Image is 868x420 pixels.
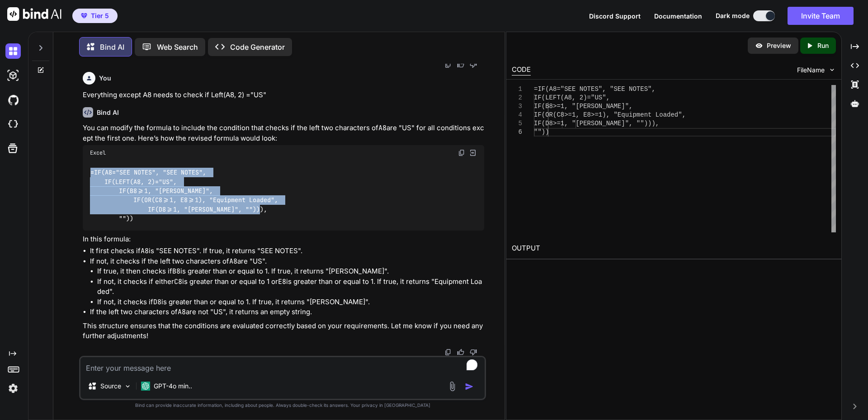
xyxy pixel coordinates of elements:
[97,277,484,297] li: If not, it checks if either is greater than or equal to 1 or is greater than or equal to 1. If tr...
[512,94,522,102] div: 2
[506,238,841,259] h2: OUTPUT
[458,149,465,156] img: copy
[79,402,486,409] p: Bind can provide inaccurate information, including about people. Always double-check its answers....
[788,7,854,25] button: Invite Team
[5,92,21,108] img: githubDark
[90,246,484,256] li: It first checks if is "SEE NOTES". If true, it returns "SEE NOTES".
[716,11,750,20] span: Dark mode
[90,149,106,156] span: Excel
[589,11,641,21] button: Discord Support
[83,123,484,143] p: You can modify the formula to include the condition that checks if the left two characters of are...
[465,382,474,391] img: icon
[172,267,180,276] code: B8
[755,42,763,50] img: preview
[512,65,531,76] div: CODE
[141,382,150,391] img: GPT-4o mini
[469,149,477,157] img: Open in Browser
[5,43,21,59] img: darkChat
[5,117,21,132] img: cloudideIcon
[654,12,702,20] span: Documentation
[512,85,522,94] div: 1
[178,307,186,316] code: A8
[534,128,549,136] span: ""))
[534,103,632,110] span: IF(B8>=1, "[PERSON_NAME]",
[72,9,118,23] button: premiumTier 5
[229,257,237,266] code: A8
[157,42,198,52] p: Web Search
[100,382,121,391] p: Source
[100,42,124,52] p: Bind AI
[99,74,111,83] h6: You
[153,297,161,307] code: D8
[378,123,387,132] code: A8
[817,41,829,50] p: Run
[154,382,192,391] p: GPT-4o min..
[767,41,791,50] p: Preview
[512,128,522,137] div: 6
[534,94,610,101] span: IF(LEFT(A8, 2)="US",
[7,7,61,21] img: Bind AI
[512,111,522,119] div: 4
[654,11,702,21] button: Documentation
[91,11,109,20] span: Tier 5
[97,108,119,117] h6: Bind AI
[83,321,484,341] p: This structure ensures that the conditions are evaluated correctly based on your requirements. Le...
[81,13,87,19] img: premium
[90,168,282,223] code: =IF(A8="SEE NOTES", "SEE NOTES", IF(LEFT(A8, 2)="US", IF(B8>=1, "[PERSON_NAME]", IF(OR(C8>=1, E8>...
[512,119,522,128] div: 5
[444,61,452,68] img: copy
[278,277,286,286] code: E8
[230,42,285,52] p: Code Generator
[678,111,686,118] span: ",
[470,61,477,68] img: dislike
[797,66,825,75] span: FileName
[5,381,21,396] img: settings
[174,277,182,286] code: C8
[90,256,484,307] li: If not, it checks if the left two characters of are "US".
[457,349,464,356] img: like
[470,349,477,356] img: dislike
[5,68,21,83] img: darkAi-studio
[457,61,464,68] img: like
[512,102,522,111] div: 3
[97,266,484,277] li: If true, it then checks if is greater than or equal to 1. If true, it returns "[PERSON_NAME]".
[141,246,149,255] code: A8
[534,111,678,118] span: IF(OR(C8>=1, E8>=1), "Equipment Loaded
[534,120,659,127] span: IF(D8>=1, "[PERSON_NAME]", ""))),
[83,234,484,245] p: In this formula:
[444,349,452,356] img: copy
[97,297,484,307] li: If not, it checks if is greater than or equal to 1. If true, it returns "[PERSON_NAME]".
[83,90,484,100] p: Everything except A8 needs to check if Left(A8, 2) ="US"
[447,381,458,392] img: attachment
[124,382,132,390] img: Pick Models
[534,85,656,93] span: =IF(A8="SEE NOTES", "SEE NOTES",
[90,307,484,317] li: If the left two characters of are not "US", it returns an empty string.
[828,66,836,74] img: chevron down
[589,12,641,20] span: Discord Support
[80,357,485,373] textarea: To enrich screen reader interactions, please activate Accessibility in Grammarly extension settings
